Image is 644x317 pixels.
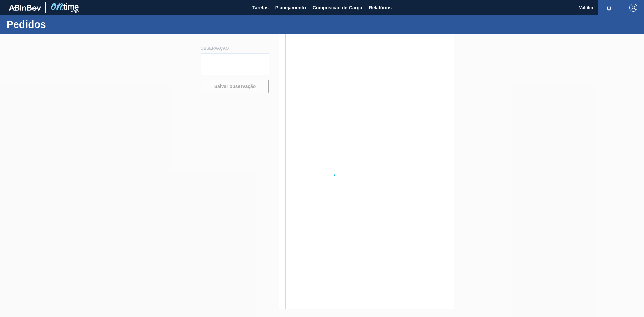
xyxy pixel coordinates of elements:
[598,3,620,12] button: Notificações
[629,4,637,12] img: Logout
[313,4,362,12] span: Composição de Carga
[275,4,306,12] span: Planejamento
[252,4,269,12] span: Tarefas
[9,5,41,11] img: TNhmsLtSVTkK8tSr43FrP2fwEKptu5GPRR3wAAAABJRU5ErkJggg==
[369,4,392,12] span: Relatórios
[7,20,126,28] h1: Pedidos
